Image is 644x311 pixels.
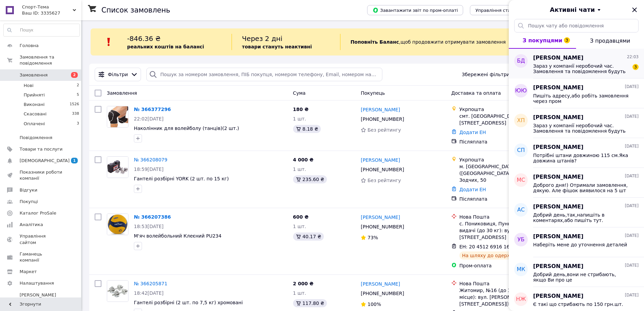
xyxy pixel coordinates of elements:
input: Пошук [4,24,79,36]
span: [DATE] [625,233,639,239]
span: 338 [72,111,79,117]
span: Скасовані [24,111,47,117]
span: 18:42[DATE] [134,290,164,296]
a: № 366205871 [134,281,167,286]
span: Cума [293,90,306,96]
span: 1526 [70,102,79,108]
button: Закрити [630,6,639,14]
div: Нова Пошта [459,214,554,220]
div: 8.18 ₴ [293,125,321,133]
div: Пром-оплата [459,262,554,269]
span: Повідомлення [20,135,52,141]
span: 100% [367,302,381,307]
div: [PHONE_NUMBER] [359,114,405,124]
span: Завантажити звіт по пром-оплаті [373,7,458,13]
a: Додати ЕН [459,130,486,135]
span: Каталог ProSale [20,210,56,216]
a: № 366207386 [134,214,171,220]
span: [PERSON_NAME] [533,114,583,121]
span: Пишіть адресу,або робіть замовлення через пром [533,93,629,104]
div: 40.17 ₴ [293,232,324,241]
span: Потрібні штани довжиною 115 см.Яка довжина штанів? [533,153,629,163]
span: Фільтри [108,71,128,78]
button: ЮЮ[PERSON_NAME][DATE]Пишіть адресу,або робіть замовлення через пром [509,79,644,108]
span: Є такі що стрибають по 150 грн.шт. [533,302,623,307]
span: [DATE] [625,143,639,149]
button: СП[PERSON_NAME][DATE]Потрібні штани довжиною 115 см.Яка довжина штанів? [509,138,644,168]
span: Замовлення та повідомлення [20,54,81,66]
a: [PERSON_NAME] [361,281,400,287]
span: [PERSON_NAME] [533,54,583,62]
span: Замовлення [107,90,137,96]
div: Ваш ID: 3335627 [22,10,81,16]
span: 600 ₴ [293,214,309,220]
span: Покупець [361,90,385,96]
span: [DATE] [625,263,639,268]
span: 22:03 [627,54,639,60]
span: [PERSON_NAME] [533,84,583,92]
img: Фото товару [107,157,128,178]
h1: Список замовлень [101,6,170,14]
span: Показники роботи компанії [20,169,63,181]
span: [DATE] [625,292,639,298]
span: Без рейтингу [367,127,401,133]
span: [DEMOGRAPHIC_DATA] [20,158,70,164]
img: :exclamation: [104,37,114,47]
div: Нова Пошта [459,280,554,287]
span: [PERSON_NAME] [533,203,583,211]
button: БД[PERSON_NAME]22:03Зараз у компанії неробочий час. Замовлення та повідомлення будуть оброблені з... [509,49,644,79]
img: Фото товару [107,214,128,235]
span: ЮЮ [515,87,527,95]
span: 1 шт. [293,224,306,229]
button: З покупцями3 [509,32,576,49]
span: Добрий день,так,напишіть в коментарях,або пишіть тут. [533,212,629,223]
span: 3 [564,37,570,43]
button: МК[PERSON_NAME][DATE]Добрий день,вони не стрибають, якщо Ви про це [509,257,644,287]
span: 73% [367,235,378,240]
span: [PERSON_NAME] [533,143,583,151]
span: Спорт-Тема [22,4,73,10]
span: Зараз у компанії неробочий час. Замовлення та повідомлення будуть оброблені з 08:00 найближчого р... [533,63,629,74]
span: УБ [518,236,525,244]
a: Додати ЕН [459,187,486,192]
span: [PERSON_NAME] [533,263,583,270]
span: СП [517,147,525,154]
img: Фото товару [107,106,128,127]
input: Пошук за номером замовлення, ПІБ покупця, номером телефону, Email, номером накладної [146,68,382,81]
a: Фото товару [107,156,128,178]
span: [DATE] [625,173,639,179]
span: З продавцями [590,38,630,44]
button: ХП[PERSON_NAME][DATE]Зараз у компанії неробочий час. Замовлення та повідомлення будуть оброблені ... [509,108,644,138]
span: НЖ [516,295,526,303]
span: 18:59[DATE] [134,166,164,172]
span: Гантелі розбірні YORK (2 шт. по 15 кг) [134,176,229,181]
span: Аналітика [20,222,43,228]
span: Доброго дня!) Отримали замовлення, дякую. Але фішок виявилося на 5 шт більше ніж замовляли. [533,182,629,193]
span: 1 шт. [293,116,306,121]
div: смт. [GEOGRAPHIC_DATA], 22870, вул. [STREET_ADDRESS] [459,113,554,126]
div: м. [GEOGRAPHIC_DATA] ([GEOGRAPHIC_DATA].), 03162, вул. Зодчих, 50 [459,163,554,183]
span: Активні чати [550,5,595,14]
button: УБ[PERSON_NAME][DATE]Наберіть мене до уточнення деталей [509,227,644,257]
span: Зараз у компанії неробочий час. Замовлення та повідомлення будуть оброблені з 08:00 найближчого р... [533,123,629,134]
span: Маркет [20,269,37,275]
a: Фото товару [107,214,128,235]
a: Фото товару [107,106,128,128]
span: 1 шт. [293,290,306,296]
div: Житомир, №16 (до 30 кг на одне місце): вул. [PERSON_NAME][STREET_ADDRESS][PERSON_NAME] [459,287,554,307]
div: Післяплата [459,138,554,145]
a: Гантелі розбірні (2 шт. по 7,5 кг) хромовані [134,300,243,305]
span: Налаштування [20,280,54,286]
div: [PHONE_NUMBER] [359,165,405,174]
span: [DATE] [625,84,639,90]
span: 1 [71,158,78,163]
a: М'яч волейбольний Клеєний PU234 [134,233,221,239]
span: Через 2 дні [242,35,283,43]
div: На шляху до одержувача [459,251,528,260]
b: реальних коштів на балансі [127,44,204,49]
span: 2 [77,83,79,89]
img: Фото товару [107,281,128,302]
span: Без рейтингу [367,178,401,183]
span: [PERSON_NAME] та рахунки [20,292,63,311]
